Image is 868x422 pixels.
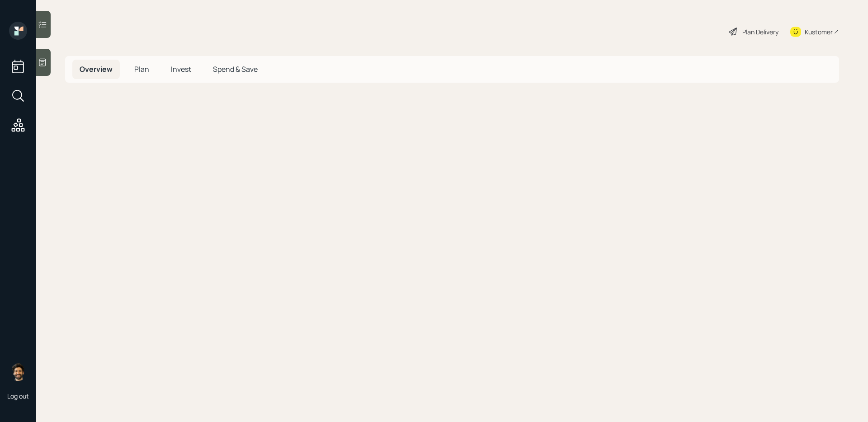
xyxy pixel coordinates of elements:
[7,392,29,400] div: Log out
[213,64,258,74] span: Spend & Save
[805,27,833,37] div: Kustomer
[134,64,149,74] span: Plan
[80,64,113,74] span: Overview
[171,64,191,74] span: Invest
[742,27,778,37] div: Plan Delivery
[9,363,27,381] img: eric-schwartz-headshot.png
